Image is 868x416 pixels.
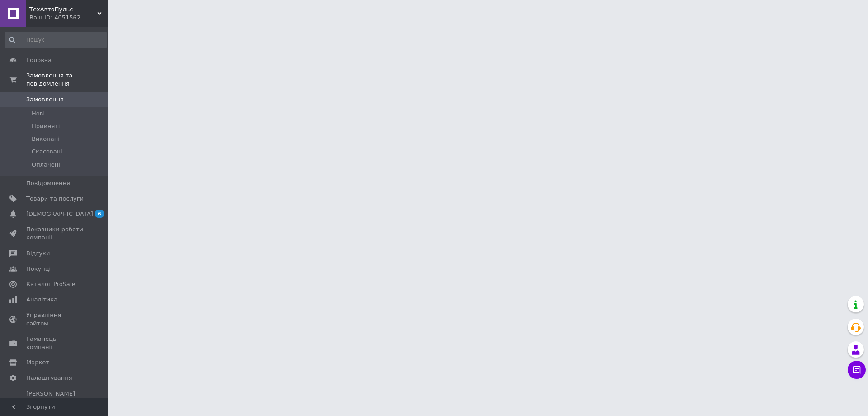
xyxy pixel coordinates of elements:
[26,56,52,64] span: Головна
[26,249,50,258] span: Відгуки
[32,135,60,143] span: Виконані
[95,210,104,218] span: 6
[26,359,49,367] span: Маркет
[5,32,107,48] input: Пошук
[26,280,75,288] span: Каталог ProSale
[26,311,84,327] span: Управління сайтом
[32,161,60,169] span: Оплачені
[26,195,84,203] span: Товари та послуги
[26,296,57,304] span: Аналітика
[26,210,93,218] span: [DEMOGRAPHIC_DATA]
[848,361,866,379] button: Чат з покупцем
[26,72,108,88] span: Замовлення та повідомлення
[26,225,84,242] span: Показники роботи компанії
[26,374,72,382] span: Налаштування
[26,265,51,273] span: Покупці
[26,96,64,104] span: Замовлення
[26,390,84,415] span: [PERSON_NAME] та рахунки
[32,122,60,130] span: Прийняті
[32,110,45,118] span: Нові
[26,335,84,351] span: Гаманець компанії
[29,5,97,14] span: ТехАвтоПульс
[26,179,70,187] span: Повідомлення
[32,148,62,156] span: Скасовані
[29,14,108,22] div: Ваш ID: 4051562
